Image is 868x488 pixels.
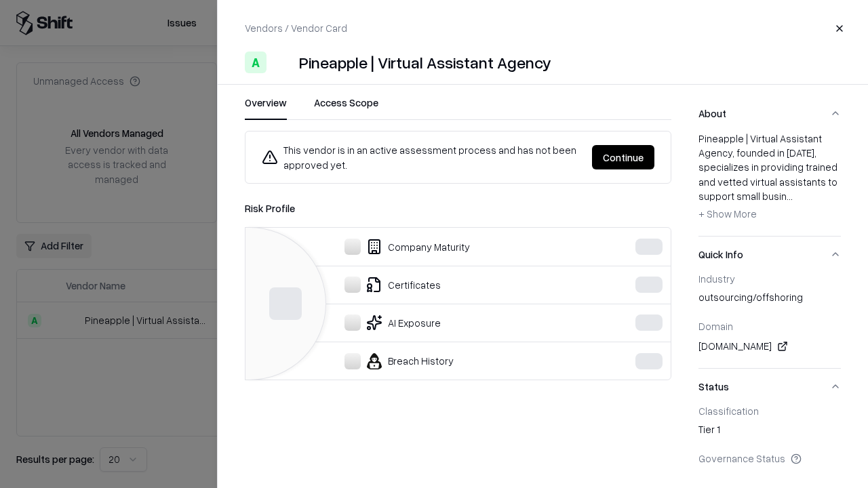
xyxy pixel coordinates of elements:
div: This vendor is in an active assessment process and has not been approved yet. [262,142,581,172]
div: Quick Info [698,272,841,368]
div: outsourcing/offshoring [698,290,841,309]
button: About [698,96,841,131]
div: [DOMAIN_NAME] [698,338,841,354]
button: Continue [592,145,654,169]
button: Access Scope [314,96,378,120]
div: Pineapple | Virtual Assistant Agency [299,52,551,73]
div: Governance Status [698,452,841,464]
p: Vendors / Vendor Card [245,21,347,35]
div: Tier 1 [698,422,841,441]
div: A [245,52,267,73]
img: Pineapple | Virtual Assistant Agency [272,52,294,73]
button: + Show More [698,203,757,225]
div: Classification [698,405,841,417]
div: Pineapple | Virtual Assistant Agency, founded in [DATE], specializes in providing trained and vet... [698,131,841,225]
div: Certificates [256,277,594,293]
div: Breach History [256,353,594,369]
span: ... [787,190,793,202]
button: Quick Info [698,237,841,272]
div: Company Maturity [256,239,594,255]
button: Overview [245,96,287,120]
div: Domain [698,320,841,332]
div: Risk Profile [245,200,671,216]
button: Status [698,369,841,405]
span: + Show More [698,207,757,220]
div: AI Exposure [256,314,594,331]
div: About [698,131,841,236]
div: Industry [698,272,841,285]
